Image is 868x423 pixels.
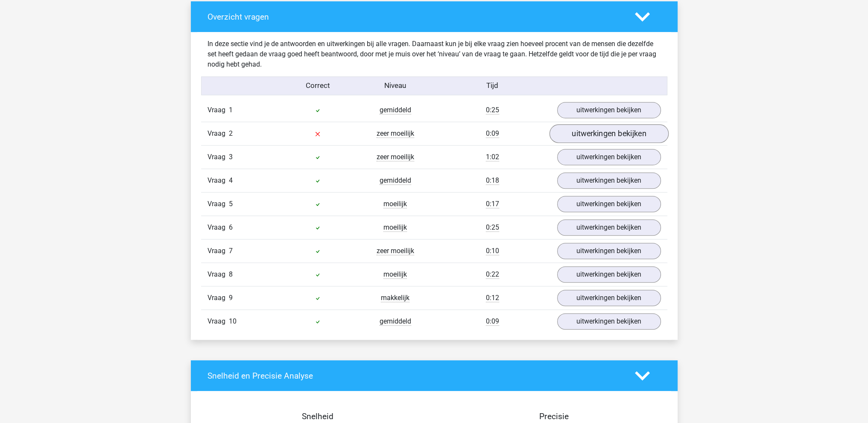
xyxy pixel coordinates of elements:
span: zeer moeilijk [377,129,414,138]
span: moeilijk [383,223,407,232]
h4: Precisie [444,411,664,421]
a: uitwerkingen bekijken [557,313,661,330]
span: 0:09 [486,129,499,138]
span: 7 [229,247,233,255]
span: 0:18 [486,176,499,185]
a: uitwerkingen bekijken [557,243,661,259]
span: makkelijk [381,294,409,302]
span: 1 [229,106,233,114]
a: uitwerkingen bekijken [557,149,661,165]
span: Vraag [208,269,229,280]
span: zeer moeilijk [377,153,414,161]
span: Vraag [208,222,229,233]
span: 0:10 [486,247,499,255]
span: gemiddeld [380,317,411,326]
span: 0:25 [486,223,499,232]
span: 4 [229,176,233,184]
span: 5 [229,200,233,208]
a: uitwerkingen bekijken [557,172,661,189]
span: gemiddeld [380,106,411,114]
span: 8 [229,270,233,278]
span: Vraag [208,152,229,162]
span: 0:09 [486,317,499,326]
a: uitwerkingen bekijken [549,124,668,143]
div: In deze sectie vind je de antwoorden en uitwerkingen bij alle vragen. Daarnaast kun je bij elke v... [201,39,667,70]
span: moeilijk [383,200,407,208]
span: 0:22 [486,270,499,279]
h4: Overzicht vragen [208,12,622,22]
span: gemiddeld [380,176,411,185]
span: Vraag [208,246,229,256]
span: Vraag [208,293,229,303]
div: Correct [279,80,357,91]
span: 1:02 [486,153,499,161]
span: 0:12 [486,294,499,302]
a: uitwerkingen bekijken [557,102,661,118]
span: Vraag [208,316,229,327]
h4: Snelheid en Precisie Analyse [208,371,622,381]
h4: Snelheid [208,411,428,421]
a: uitwerkingen bekijken [557,196,661,212]
span: 0:25 [486,106,499,114]
span: Vraag [208,199,229,209]
span: Vraag [208,105,229,115]
span: zeer moeilijk [377,247,414,255]
span: moeilijk [383,270,407,279]
a: uitwerkingen bekijken [557,219,661,236]
a: uitwerkingen bekijken [557,266,661,283]
span: Vraag [208,175,229,186]
span: 2 [229,129,233,137]
span: 10 [229,317,237,325]
div: Niveau [357,80,434,91]
span: 3 [229,153,233,161]
span: 9 [229,294,233,302]
span: 0:17 [486,200,499,208]
div: Tijd [434,80,550,91]
span: 6 [229,223,233,231]
a: uitwerkingen bekijken [557,290,661,306]
span: Vraag [208,128,229,139]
